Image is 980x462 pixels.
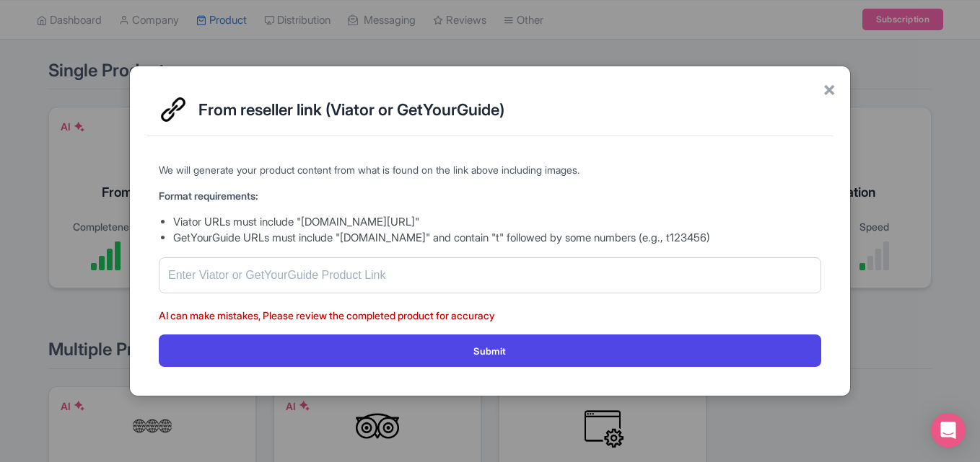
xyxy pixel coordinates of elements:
input: Enter Viator or GetYourGuide Product Link [159,257,821,293]
button: Submit [159,334,821,367]
h2: From reseller link (Viator or GetYourGuide) [198,101,821,118]
p: We will generate your product content from what is found on the link above including images. [159,162,821,177]
li: GetYourGuide URLs must include "[DOMAIN_NAME]" and contain "t" followed by some numbers (e.g., t1... [173,230,821,246]
div: Open Intercom Messenger [931,413,966,448]
strong: Format requirements: [159,190,258,202]
p: AI can make mistakes, Please review the completed product for accuracy [159,308,821,323]
li: Viator URLs must include "[DOMAIN_NAME][URL]" [173,214,821,231]
span: × [823,74,836,104]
